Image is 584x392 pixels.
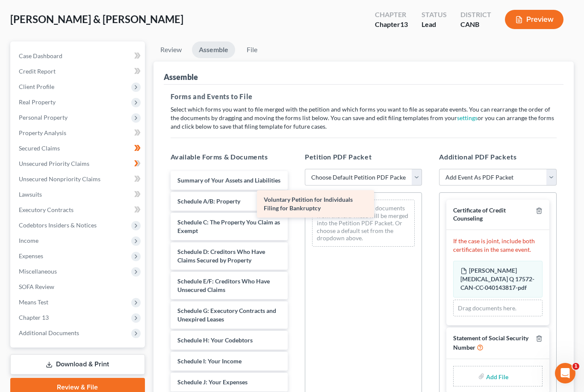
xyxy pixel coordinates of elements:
span: [PERSON_NAME][MEDICAL_DATA] Q 17572-CAN-CC-040143817-pdf [460,267,534,291]
a: Executory Contracts [12,202,145,218]
a: Download & Print [10,354,145,374]
a: Lawsuits [12,187,145,202]
span: Codebtors Insiders & Notices [19,221,97,229]
span: 13 [400,20,408,28]
div: Assemble [164,72,198,82]
span: Summary of Your Assets and Liabilities [177,177,280,184]
span: Means Test [19,298,48,306]
h5: Forms and Events to File [171,91,557,102]
p: Select which forms you want to file merged with the petition and which forms you want to file as ... [171,105,557,131]
span: Client Profile [19,83,54,90]
span: Credit Report [19,68,56,75]
a: Review [153,41,189,58]
div: Chapter [375,10,408,20]
span: Schedule E/F: Creditors Who Have Unsecured Claims [177,277,270,293]
span: Schedule H: Your Codebtors [177,336,253,344]
div: Drag-and-drop in any documents from the left. These will be merged into the Petition PDF Packet. ... [312,200,415,247]
a: SOFA Review [12,279,145,295]
span: Voluntary Petition for Individuals Filing for Bankruptcy [264,196,353,212]
span: Lawsuits [19,191,42,198]
span: Secured Claims [19,144,60,152]
span: Income [19,237,38,244]
span: Personal Property [19,114,68,121]
h5: Available Forms & Documents [171,152,288,162]
span: Petition PDF Packet [305,153,372,161]
a: File [239,41,266,58]
span: Chapter 13 [19,314,49,321]
span: Schedule C: The Property You Claim as Exempt [177,218,280,234]
a: settings [457,114,478,121]
a: Property Analysis [12,125,145,141]
a: Unsecured Nonpriority Claims [12,171,145,187]
button: Preview [505,10,563,29]
div: CANB [460,20,491,29]
div: Drag documents here. [453,300,542,317]
span: Statement of Social Security Number [453,334,528,351]
span: Expenses [19,252,43,259]
span: Certificate of Credit Counseling [453,206,506,222]
span: Schedule I: Your Income [177,357,242,365]
span: Schedule J: Your Expenses [177,378,248,386]
div: Lead [422,20,447,29]
iframe: Intercom live chat [555,363,575,383]
div: Chapter [375,20,408,29]
span: [PERSON_NAME] & [PERSON_NAME] [10,13,183,25]
span: Executory Contracts [19,206,74,213]
p: If the case is joint, include both certificates in the same event. [453,237,542,254]
span: Unsecured Nonpriority Claims [19,175,100,183]
span: SOFA Review [19,283,54,290]
span: 1 [572,363,579,370]
span: Property Analysis [19,129,66,136]
a: Unsecured Priority Claims [12,156,145,171]
div: Status [422,10,447,20]
h5: Additional PDF Packets [439,152,556,162]
span: Case Dashboard [19,52,62,59]
span: Schedule D: Creditors Who Have Claims Secured by Property [177,248,265,264]
a: Credit Report [12,64,145,79]
span: Miscellaneous [19,268,57,275]
span: Additional Documents [19,329,79,336]
span: Schedule A/B: Property [177,197,240,205]
a: Secured Claims [12,141,145,156]
span: Unsecured Priority Claims [19,160,89,167]
span: Real Property [19,98,56,106]
span: Schedule G: Executory Contracts and Unexpired Leases [177,307,276,323]
a: Case Dashboard [12,48,145,64]
div: District [460,10,491,20]
a: Assemble [192,41,235,58]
